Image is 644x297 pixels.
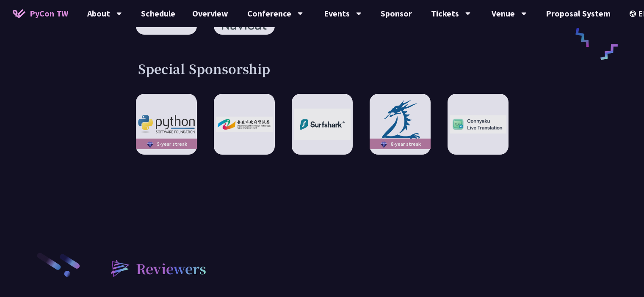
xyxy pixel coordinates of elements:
[102,252,136,284] img: heading-bullet
[4,3,77,24] a: PyCon TW
[136,258,206,278] h2: Reviewers
[450,115,506,134] img: Connyaku
[370,139,431,149] div: 8-year streak
[136,139,197,149] div: 5-year streak
[138,60,506,77] h3: Special Sponsorship
[13,9,25,18] img: Home icon of PyCon TW 2025
[372,98,428,150] img: 天瓏資訊圖書
[145,139,155,149] img: sponsor-logo-diamond
[30,7,68,20] span: PyCon TW
[138,115,195,134] img: Python Software Foundation
[379,139,389,149] img: sponsor-logo-diamond
[294,109,351,140] img: Surfshark
[630,11,638,17] img: Locale Icon
[216,117,273,132] img: Department of Information Technology, Taipei City Government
